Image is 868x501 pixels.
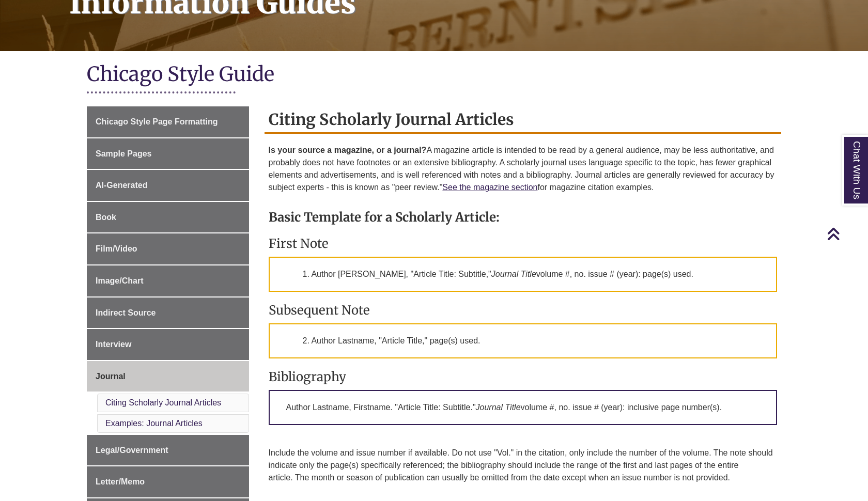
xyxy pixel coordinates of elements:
a: Examples: Journal Articles [105,419,203,428]
h3: Bibliography [269,369,778,385]
span: Sample Pages [96,149,152,158]
span: AI-Generated [96,181,147,190]
a: Sample Pages [87,138,249,169]
a: Film/Video [87,233,249,264]
h1: Chicago Style Guide [87,61,781,89]
h2: Citing Scholarly Journal Articles [265,106,782,134]
em: Journal Title [491,270,536,278]
h3: First Note [269,236,778,252]
a: Letter/Memo [87,466,249,497]
span: Chicago Style Page Formatting [96,117,218,126]
a: Citing Scholarly Journal Articles [105,398,221,407]
span: Interview [96,340,131,349]
a: See the magazine section [442,183,537,192]
a: Book [87,202,249,233]
a: Interview [87,329,249,360]
p: Include the volume and issue number if available. Do not use "Vol." in the citation, only include... [269,447,778,484]
a: Legal/Government [87,435,249,466]
a: Image/Chart [87,265,249,296]
a: Indirect Source [87,298,249,328]
span: Indirect Source [96,308,156,317]
span: Letter/Memo [96,477,145,486]
span: Legal/Government [96,446,168,455]
em: Journal Title [476,403,521,412]
p: A magazine article is intended to be read by a general audience, may be less authoritative, and p... [269,144,778,194]
span: Journal [96,372,126,381]
p: Author Lastname, Firstname. "Article Title: Subtitle." volume #, no. issue # (year): inclusive pa... [269,390,778,425]
h3: Subsequent Note [269,302,778,318]
a: Journal [87,361,249,392]
span: Film/Video [96,244,137,253]
span: Image/Chart [96,276,143,285]
a: Chicago Style Page Formatting [87,106,249,137]
span: Book [96,213,116,222]
a: AI-Generated [87,170,249,201]
p: 2. Author Lastname, "Article Title," page(s) used. [269,323,778,358]
strong: Is your source a magazine, or a journal? [269,146,427,154]
p: 1. Author [PERSON_NAME], "Article Title: Subtitle," volume #, no. issue # (year): page(s) used. [269,257,778,292]
strong: Basic Template for a Scholarly Article: [269,209,500,225]
a: Back to Top [827,227,865,241]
